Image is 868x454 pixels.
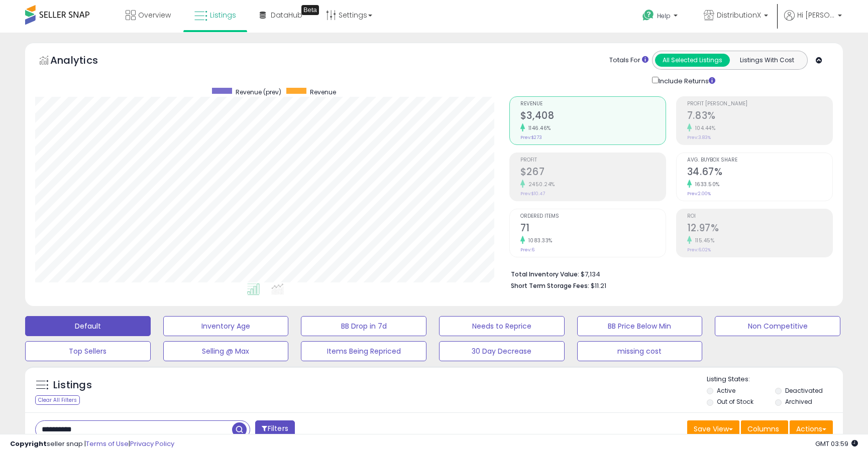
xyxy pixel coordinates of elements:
small: 1083.33% [525,237,553,244]
a: Terms of Use [86,439,129,448]
button: Needs to Reprice [439,316,565,336]
span: Profit [520,158,666,163]
span: 2025-09-12 03:59 GMT [815,439,858,448]
button: Selling @ Max [163,341,289,361]
small: Prev: 6 [520,247,534,253]
small: Prev: $10.47 [520,191,545,197]
button: BB Drop in 7d [301,316,426,336]
span: $11.21 [591,281,606,290]
small: 1146.46% [525,124,551,132]
button: Items Being Repriced [301,341,426,361]
span: DistributionX [717,10,761,20]
small: Prev: $273 [520,134,542,140]
a: Hi [PERSON_NAME] [784,10,842,33]
h5: Listings [53,378,92,392]
a: Privacy Policy [130,439,174,448]
button: All Selected Listings [655,54,730,67]
span: Columns [747,424,779,434]
label: Deactivated [785,386,823,395]
h2: $3,408 [520,110,666,123]
div: Totals For [609,56,648,65]
button: Inventory Age [163,316,289,336]
button: 30 Day Decrease [439,341,565,361]
div: Include Returns [644,75,727,86]
h2: 34.67% [687,166,832,180]
label: Archived [785,397,812,406]
span: Profit [PERSON_NAME] [687,101,832,107]
p: Listing States: [707,375,842,384]
span: Help [657,12,671,20]
h2: 7.83% [687,110,832,123]
button: Default [25,316,151,336]
div: Clear All Filters [35,395,80,405]
a: Help [634,2,688,33]
small: 2450.24% [525,181,555,188]
small: Prev: 3.83% [687,134,711,140]
h2: 71 [520,222,666,236]
div: seller snap | | [10,439,174,449]
span: Revenue (prev) [236,88,281,96]
strong: Copyright [10,439,47,448]
span: Ordered Items [520,214,666,219]
small: 104.44% [692,124,716,132]
span: Listings [210,10,236,20]
span: ROI [687,214,832,219]
small: 1633.50% [692,181,720,188]
b: Short Term Storage Fees: [511,281,589,290]
small: Prev: 6.02% [687,247,711,253]
button: missing cost [577,341,703,361]
span: Hi [PERSON_NAME] [797,10,835,20]
button: Non Competitive [715,316,840,336]
i: Get Help [642,9,655,22]
label: Active [717,386,735,395]
button: Listings With Cost [729,54,804,67]
button: BB Price Below Min [577,316,703,336]
div: Tooltip anchor [301,5,319,15]
h5: Analytics [50,53,118,70]
button: Top Sellers [25,341,151,361]
button: Columns [741,420,788,437]
span: DataHub [271,10,302,20]
span: Overview [138,10,171,20]
button: Filters [255,420,294,438]
b: Total Inventory Value: [511,270,579,278]
h2: $267 [520,166,666,180]
h2: 12.97% [687,222,832,236]
small: 115.45% [692,237,715,244]
button: Save View [687,420,739,437]
li: $7,134 [511,267,825,279]
span: Avg. Buybox Share [687,158,832,163]
button: Actions [790,420,833,437]
span: Revenue [310,88,336,96]
label: Out of Stock [717,397,753,406]
small: Prev: 2.00% [687,191,711,197]
span: Revenue [520,101,666,107]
